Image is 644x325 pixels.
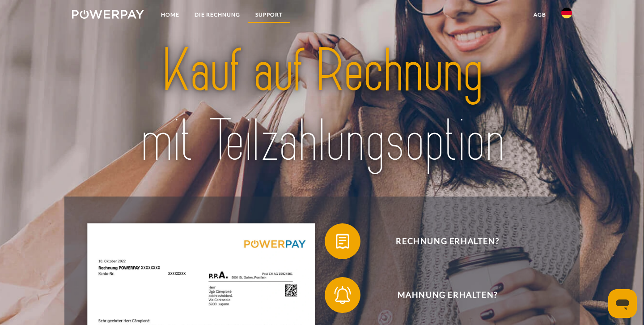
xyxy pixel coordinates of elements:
span: Mahnung erhalten? [338,277,557,313]
a: SUPPORT [248,7,290,23]
iframe: Schaltfläche zum Öffnen des Messaging-Fensters [608,289,637,318]
img: title-powerpay_de.svg [97,33,547,180]
button: Mahnung erhalten? [325,277,557,313]
button: Rechnung erhalten? [325,223,557,259]
img: qb_bill.svg [331,230,354,252]
span: Rechnung erhalten? [338,223,557,259]
img: logo-powerpay-white.svg [72,10,144,19]
a: agb [526,7,554,23]
img: de [561,8,572,18]
a: DIE RECHNUNG [187,7,248,23]
img: qb_bell.svg [331,284,354,306]
a: Home [153,7,187,23]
